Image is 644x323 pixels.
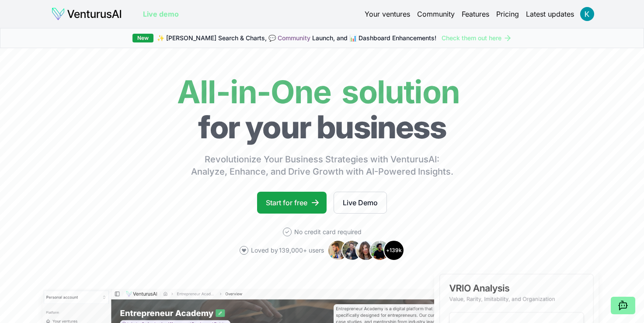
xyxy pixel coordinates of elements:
a: Latest updates [526,9,574,19]
a: Live demo [143,9,179,19]
div: New [132,34,153,42]
img: Avatar 3 [355,240,376,261]
a: Live Demo [334,192,387,214]
a: Community [278,34,310,42]
a: Start for free [257,192,327,214]
img: Avatar 4 [369,240,390,261]
span: ✨ [PERSON_NAME] Search & Charts, 💬 Launch, and 📊 Dashboard Enhancements! [157,34,436,42]
img: Avatar 2 [341,240,362,261]
a: Features [462,9,489,19]
img: Avatar 1 [327,240,348,261]
img: ACg8ocIgw-J2sUNnyTRRMZbMvsT8Ap3bfbsx-MxnAQuCx15T4S-XzQ=s96-c [580,7,594,21]
img: logo [51,7,122,21]
a: Community [417,9,455,19]
a: Pricing [496,9,519,19]
a: Check them out here [442,34,512,42]
a: Your ventures [365,9,410,19]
